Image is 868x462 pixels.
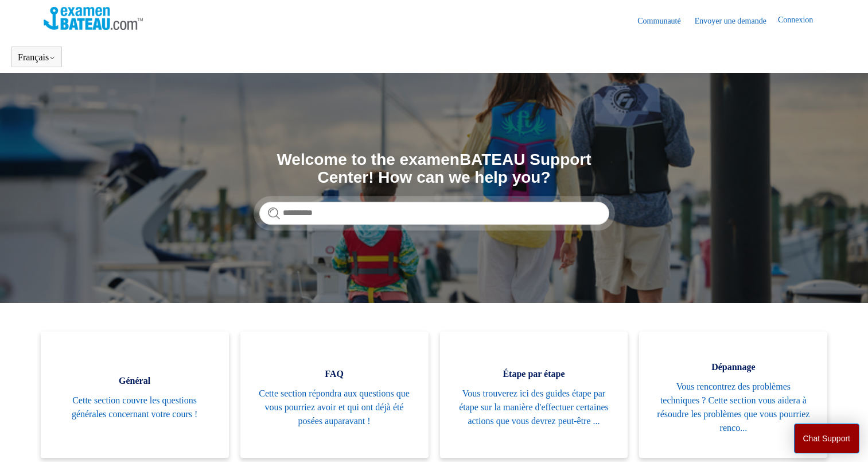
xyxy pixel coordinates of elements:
a: Général Cette section couvre les questions générales concernant votre cours ! [41,332,229,458]
button: Français [18,52,56,63]
span: FAQ [258,367,411,381]
h1: Welcome to the examenBATEAU Support Center! How can we help you? [259,151,609,187]
span: Cette section répondra aux questions que vous pourriez avoir et qui ont déjà été posées auparavant ! [258,387,411,428]
span: Vous rencontrez des problèmes techniques ? Cette section vous aidera à résoudre les problèmes que... [656,380,810,435]
span: Dépannage [656,360,810,374]
span: Général [58,374,212,388]
a: Communauté [637,15,692,27]
input: Rechercher [259,202,609,225]
span: Vous trouverez ici des guides étape par étape sur la manière d'effectuer certaines actions que vo... [457,387,611,428]
a: Connexion [778,14,824,28]
a: Envoyer une demande [695,15,778,27]
span: Étape par étape [457,367,611,381]
a: FAQ Cette section répondra aux questions que vous pourriez avoir et qui ont déjà été posées aupar... [240,332,429,458]
a: Dépannage Vous rencontrez des problèmes techniques ? Cette section vous aidera à résoudre les pro... [639,332,827,458]
span: Cette section couvre les questions générales concernant votre cours ! [58,394,212,421]
a: Étape par étape Vous trouverez ici des guides étape par étape sur la manière d'effectuer certaine... [440,332,628,458]
button: Chat Support [794,423,860,453]
img: Page d’accueil du Centre d’aide Examen Bateau [44,7,143,30]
